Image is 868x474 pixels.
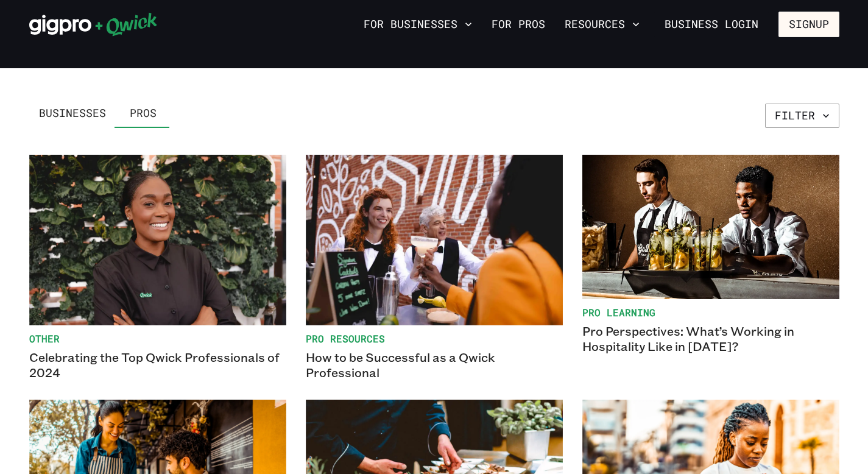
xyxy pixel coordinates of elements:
[29,155,286,325] img: Celebrating the Top Qwick Professionals of 2024
[359,14,477,35] button: For Businesses
[306,155,563,325] img: How to be Successful as a Qwick Professional
[582,155,839,380] a: Pro LearningPro Perspectives: What’s Working in Hospitality Like in [DATE]?
[130,107,157,120] span: Pros
[306,155,563,380] a: Pro ResourcesHow to be Successful as a Qwick Professional
[29,350,286,380] p: Celebrating the Top Qwick Professionals of 2024
[765,104,839,128] button: Filter
[654,12,769,37] a: Business Login
[560,14,644,35] button: Resources
[582,155,839,299] img: two bartenders serving drinks
[582,324,839,354] p: Pro Perspectives: What’s Working in Hospitality Like in [DATE]?
[487,14,550,35] a: For Pros
[582,306,839,319] span: Pro Learning
[29,155,286,380] a: OtherCelebrating the Top Qwick Professionals of 2024
[778,12,839,37] button: Signup
[29,333,286,345] span: Other
[39,107,106,120] span: Businesses
[306,333,563,345] span: Pro Resources
[306,350,563,380] p: How to be Successful as a Qwick Professional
